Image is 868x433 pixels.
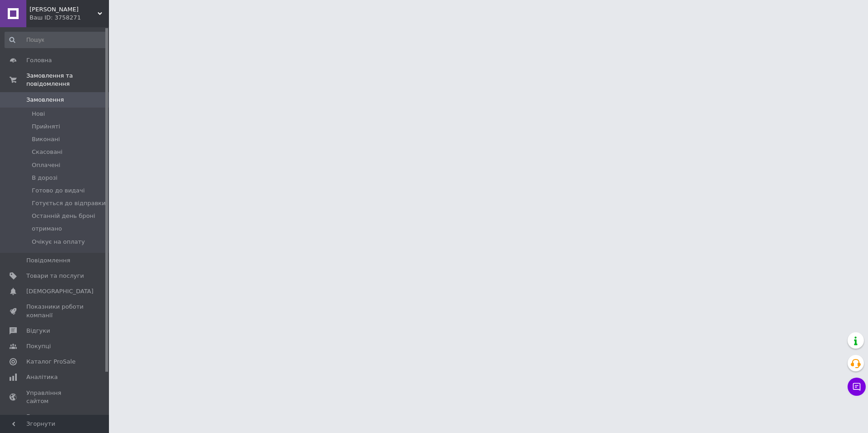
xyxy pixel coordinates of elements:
[5,32,107,48] input: Пошук
[26,303,84,319] span: Показники роботи компанії
[32,187,85,195] span: Готово до видачі
[848,378,866,396] button: Чат з покупцем
[32,110,45,118] span: Нові
[32,148,63,156] span: Скасовані
[32,238,85,246] span: Очікує на оплату
[26,327,50,335] span: Відгуки
[32,212,95,220] span: Останній день броні
[26,389,84,405] span: Управління сайтом
[26,287,94,295] span: [DEMOGRAPHIC_DATA]
[32,199,106,207] span: Готується до відправки
[32,123,60,131] span: Прийняті
[32,135,60,143] span: Виконані
[30,14,109,22] div: Ваш ID: 3758271
[32,161,60,169] span: Оплачені
[26,373,58,381] span: Аналітика
[26,256,70,265] span: Повідомлення
[32,225,62,233] span: отримано
[26,358,75,366] span: Каталог ProSale
[26,413,84,429] span: Гаманець компанії
[26,72,109,88] span: Замовлення та повідомлення
[30,5,98,14] span: ФОП Шевцова Н.В.
[26,342,51,350] span: Покупці
[32,174,58,182] span: В дорозі
[26,56,52,64] span: Головна
[26,96,64,104] span: Замовлення
[26,272,84,280] span: Товари та послуги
